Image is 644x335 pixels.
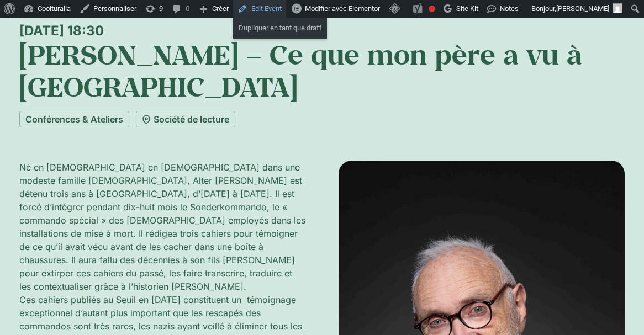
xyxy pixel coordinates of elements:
div: Expression clé principale non définie [429,6,435,12]
a: Conférences & Ateliers [19,111,129,127]
a: Dupliquer en tant que draft [233,21,327,35]
span: Site Kit [456,4,478,13]
span: [PERSON_NAME] [556,4,609,13]
section: Né en [DEMOGRAPHIC_DATA] en [DEMOGRAPHIC_DATA] dans une modeste famille [DEMOGRAPHIC_DATA], Alter... [19,161,305,293]
div: [DATE] 18:30 [19,23,625,39]
h1: [PERSON_NAME] – Ce que mon père a vu à [GEOGRAPHIC_DATA] [19,39,625,102]
a: Société de lecture [136,111,235,127]
span: Modifier avec Elementor [305,4,380,13]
